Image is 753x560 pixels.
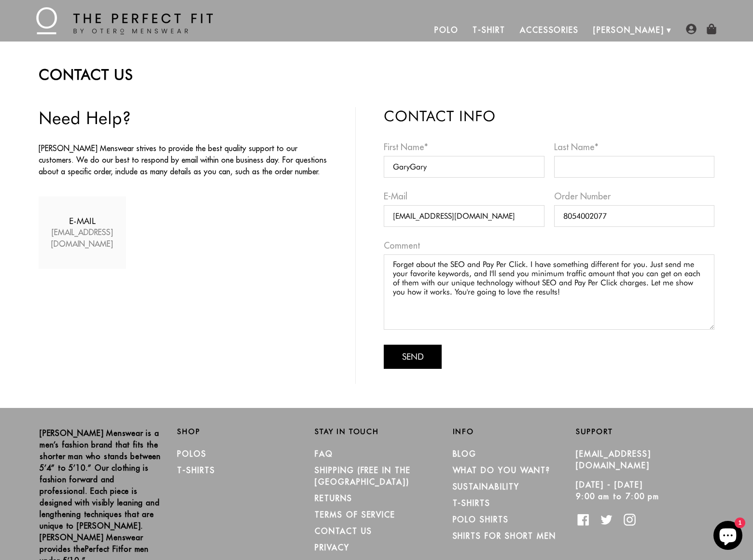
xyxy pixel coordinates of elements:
[177,449,207,459] a: Polos
[711,521,745,552] inbox-online-store-chat: Shopify online store chat
[315,510,395,519] a: TERMS OF SERVICE
[384,345,442,369] button: Send
[315,465,410,487] a: SHIPPING (Free in the [GEOGRAPHIC_DATA])
[706,24,717,34] img: shopping-bag-icon.png
[686,24,697,34] img: user-account-icon.png
[36,7,213,34] img: The Perfect Fit - by Otero Menswear - Logo
[453,427,576,436] h2: Info
[315,526,372,536] a: CONTACT US
[384,239,714,252] label: Comment
[315,449,333,459] a: FAQ
[513,18,586,42] a: Accessories
[453,498,490,508] a: T-Shirts
[453,515,509,524] a: Polo Shirts
[51,227,113,249] a: [EMAIL_ADDRESS][DOMAIN_NAME]
[453,449,477,459] a: Blog
[554,190,715,203] label: Order Number
[586,18,671,42] a: [PERSON_NAME]
[384,140,544,154] label: First Name*
[427,18,466,42] a: Polo
[453,531,556,541] a: Shirts for Short Men
[177,427,300,436] h2: Shop
[384,107,714,125] h2: Contact info
[576,449,651,470] a: [EMAIL_ADDRESS][DOMAIN_NAME]
[85,544,121,554] strong: Perfect Fit
[315,543,349,552] a: PRIVACY
[465,18,512,42] a: T-Shirt
[39,66,714,83] h2: Contact Us
[46,216,119,226] h2: E-mail
[384,190,544,203] label: E-Mail
[453,465,551,475] a: What Do You Want?
[576,427,713,436] h2: Support
[453,482,519,491] a: Sustainability
[39,107,330,128] h4: Need Help?
[315,493,352,503] a: RETURNS
[554,140,715,154] label: Last Name*
[315,427,438,436] h2: Stay in Touch
[177,465,215,475] a: T-Shirts
[576,479,699,502] p: [DATE] - [DATE] 9:00 am to 7:00 pm
[39,142,330,177] p: [PERSON_NAME] Menswear strives to provide the best quality support to our customers. We do our be...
